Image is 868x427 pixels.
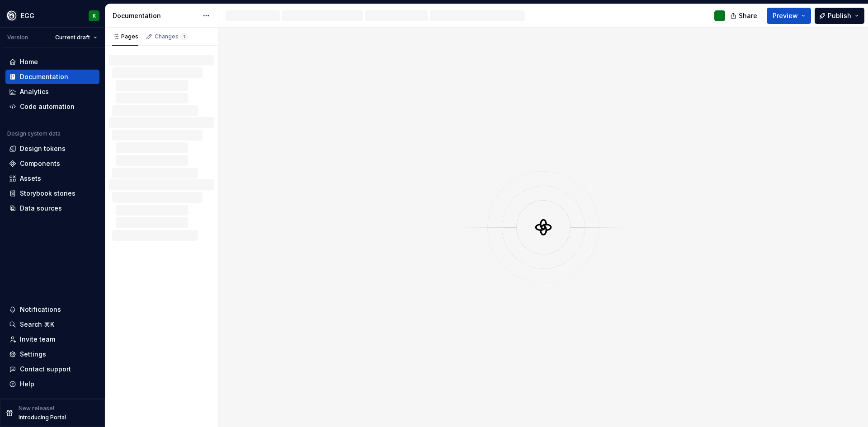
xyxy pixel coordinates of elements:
div: Invite team [20,335,55,344]
span: Share [739,11,757,20]
button: Help [5,377,99,391]
div: Home [20,57,38,66]
a: Code automation [5,99,99,114]
button: Search ⌘K [5,317,99,332]
button: Preview [767,8,811,24]
div: Help [20,380,34,389]
div: K [93,12,96,19]
button: Contact support [5,362,99,376]
div: EGG [21,11,34,20]
a: Documentation [5,70,99,84]
a: Settings [5,347,99,361]
a: Design tokens [5,141,99,156]
div: Documentation [20,72,68,81]
div: Design system data [7,130,61,137]
button: Share [726,8,763,24]
div: Analytics [20,87,49,96]
button: Publish [815,8,864,24]
div: Version [7,34,28,41]
a: Data sources [5,201,99,216]
a: Assets [5,171,99,186]
span: Current draft [55,34,90,41]
img: 87d06435-c97f-426c-aa5d-5eb8acd3d8b3.png [6,10,17,21]
span: 1 [180,33,188,40]
p: Introducing Portal [19,414,66,421]
a: Invite team [5,332,99,347]
button: Notifications [5,302,99,317]
div: Contact support [20,365,71,374]
div: Search ⌘K [20,320,54,329]
button: Current draft [51,31,101,44]
a: Home [5,55,99,69]
div: Settings [20,350,46,359]
div: Changes [155,33,188,40]
div: Components [20,159,60,168]
div: Code automation [20,102,75,111]
a: Components [5,156,99,171]
a: Storybook stories [5,186,99,201]
button: EGGK [2,6,103,25]
span: Preview [773,11,798,20]
a: Analytics [5,84,99,99]
div: Assets [20,174,41,183]
div: Design tokens [20,144,66,153]
div: Pages [112,33,138,40]
div: Storybook stories [20,189,75,198]
div: Data sources [20,204,62,213]
div: Notifications [20,305,61,314]
div: Documentation [113,11,198,20]
p: New release! [19,405,54,412]
span: Publish [828,11,851,20]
